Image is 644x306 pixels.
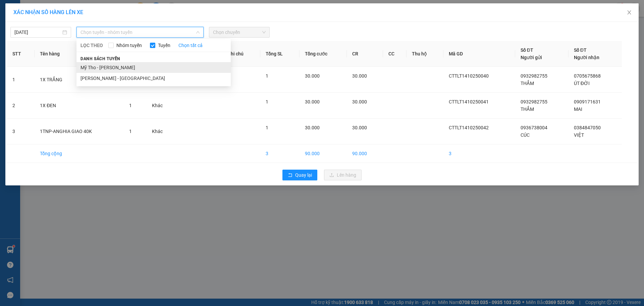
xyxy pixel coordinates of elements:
span: 1 [266,99,268,104]
span: close [627,10,632,15]
th: Tổng cước [300,41,346,67]
span: 1 [129,103,132,108]
th: Tên hàng [35,41,123,67]
a: Chọn tất cả [178,42,203,49]
span: 30.000 [352,99,367,104]
li: [PERSON_NAME] - [GEOGRAPHIC_DATA] [76,73,231,84]
span: 1 [266,125,268,130]
td: Tổng cộng [35,144,123,163]
span: MAI [574,106,582,112]
span: Chọn tuyến - nhóm tuyến [80,27,200,37]
span: 0932982755 [521,99,547,104]
th: CR [347,41,383,67]
span: 30.000 [352,73,367,79]
span: Người gửi [521,55,542,60]
span: 30.000 [305,73,320,79]
span: Số ĐT [574,47,587,53]
button: uploadLên hàng [324,170,362,180]
span: Số ĐT [521,47,533,53]
span: 0936738004 [521,125,547,130]
th: Mã GD [443,41,515,67]
th: CC [383,41,407,67]
td: 1X ĐEN [35,93,123,119]
span: 30.000 [352,125,367,130]
td: 90.000 [300,144,346,163]
span: 0909171631 [574,99,601,104]
span: THẮM [521,106,534,112]
td: Khác [147,119,177,144]
td: 2 [7,93,35,119]
span: rollback [288,173,292,178]
span: LỌC THEO [80,42,103,49]
span: ÚT ĐỜI [574,81,590,86]
td: 1 [7,67,35,93]
td: 1TNP-ANGHIA GIAO 40K [35,119,123,144]
input: 14/10/2025 [14,29,61,36]
span: 30.000 [305,99,320,104]
button: rollbackQuay lại [282,170,317,180]
span: CTTLT1410250042 [449,125,489,130]
span: Người nhận [574,55,599,60]
span: CÚC [521,132,530,138]
span: CTTLT1410250040 [449,73,489,79]
span: Chọn chuyến [213,27,266,37]
td: 1X TRẮNG [35,67,123,93]
span: 1 [266,73,268,79]
text: CTTLT1410250042 [31,32,122,44]
td: 90.000 [347,144,383,163]
th: Thu hộ [407,41,443,67]
span: down [196,30,200,34]
span: THẮM [521,81,534,86]
td: 3 [260,144,300,163]
span: VIỆT [574,132,584,138]
div: [PERSON_NAME] [4,48,149,66]
span: 1 [129,129,132,134]
span: Nhóm tuyến [114,42,145,49]
th: STT [7,41,35,67]
td: Khác [147,93,177,119]
span: Quay lại [295,171,312,179]
li: Mỹ Tho - [PERSON_NAME] [76,62,231,73]
span: 0705675868 [574,73,601,79]
span: XÁC NHẬN SỐ HÀNG LÊN XE [13,9,83,15]
span: Tuyến [155,42,173,49]
span: 0932982755 [521,73,547,79]
td: 3 [7,119,35,144]
td: 3 [443,144,515,163]
span: Danh sách tuyến [76,56,124,62]
span: CTTLT1410250041 [449,99,489,104]
span: 0384847050 [574,125,601,130]
button: Close [620,3,639,22]
th: Ghi chú [222,41,260,67]
th: Tổng SL [260,41,300,67]
span: 30.000 [305,125,320,130]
